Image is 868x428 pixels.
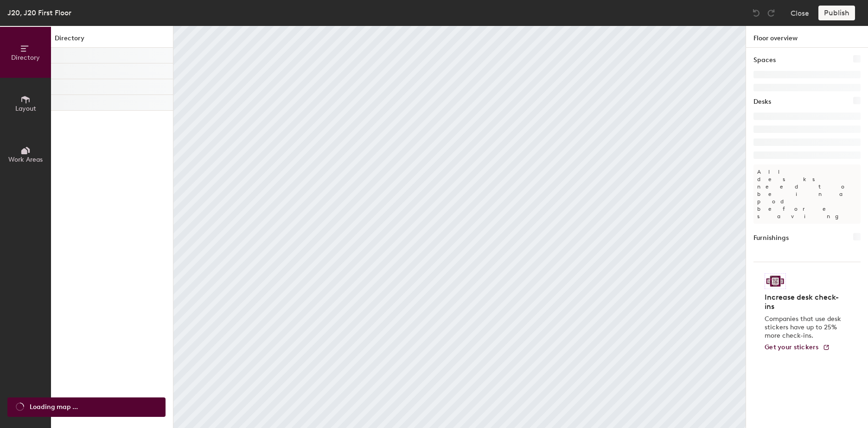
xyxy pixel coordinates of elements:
[753,97,771,107] h1: Desks
[765,273,786,289] img: Sticker logo
[765,293,844,311] h4: Increase desk check-ins
[765,343,819,351] span: Get your stickers
[791,6,809,20] button: Close
[765,315,844,340] p: Companies that use desk stickers have up to 25% more check-ins.
[753,233,789,243] h1: Furnishings
[752,8,761,18] img: Undo
[8,156,43,164] span: Work Areas
[766,8,776,18] img: Redo
[30,402,78,412] span: Loading map ...
[173,26,746,428] canvas: Map
[11,54,40,62] span: Directory
[753,55,776,65] h1: Spaces
[15,105,36,113] span: Layout
[765,344,830,352] a: Get your stickers
[753,164,861,224] p: All desks need to be in a pod before saving
[746,26,868,48] h1: Floor overview
[51,33,173,48] h1: Directory
[7,7,71,19] div: J20, J20 First Floor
